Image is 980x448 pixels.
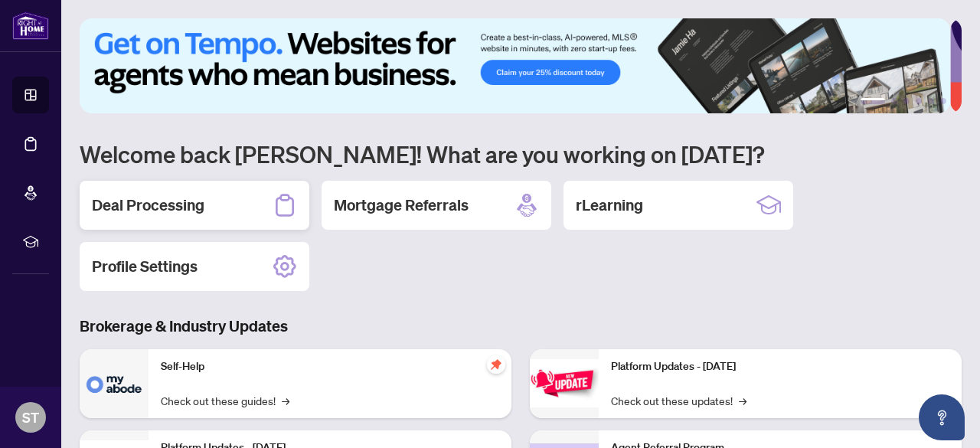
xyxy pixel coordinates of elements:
[861,98,885,104] button: 1
[739,392,746,409] span: →
[80,316,962,337] h3: Brokerage & Industry Updates
[80,349,149,418] img: Self-Help
[611,358,949,375] p: Platform Updates - [DATE]
[80,139,962,168] h1: Welcome back [PERSON_NAME]! What are you working on [DATE]?
[928,98,934,104] button: 5
[282,392,289,409] span: →
[334,195,469,216] h2: Mortgage Referrals
[891,98,897,104] button: 2
[530,359,599,407] img: Platform Updates - June 23, 2025
[22,407,39,428] span: ST
[92,256,198,277] h2: Profile Settings
[903,98,910,104] button: 3
[576,195,643,216] h2: rLearning
[161,392,289,409] a: Check out these guides!→
[916,98,922,104] button: 4
[12,11,49,40] img: logo
[611,392,746,409] a: Check out these updates!→
[487,355,505,374] span: pushpin
[919,394,965,440] button: Open asap
[161,358,499,375] p: Self-Help
[80,18,950,113] img: Slide 0
[92,195,204,216] h2: Deal Processing
[940,98,946,104] button: 6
